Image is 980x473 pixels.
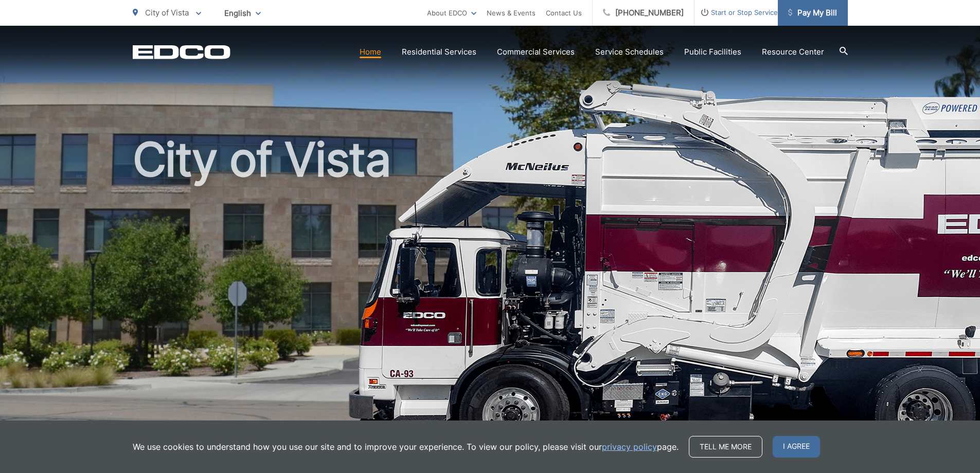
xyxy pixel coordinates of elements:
a: Service Schedules [595,46,664,58]
span: City of Vista [145,8,189,17]
a: EDCD logo. Return to the homepage. [133,45,230,59]
a: Residential Services [402,46,476,58]
span: I agree [773,436,820,458]
a: Home [360,46,381,58]
a: Public Facilities [684,46,741,58]
a: Contact Us [546,7,582,19]
h1: City of Vista [133,134,848,460]
a: privacy policy [602,441,657,453]
span: Pay My Bill [788,7,837,19]
span: English [217,4,269,22]
a: Commercial Services [497,46,575,58]
a: Tell me more [689,436,762,458]
p: We use cookies to understand how you use our site and to improve your experience. To view our pol... [133,441,679,453]
a: Resource Center [762,46,824,58]
a: News & Events [487,7,536,19]
a: About EDCO [427,7,476,19]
